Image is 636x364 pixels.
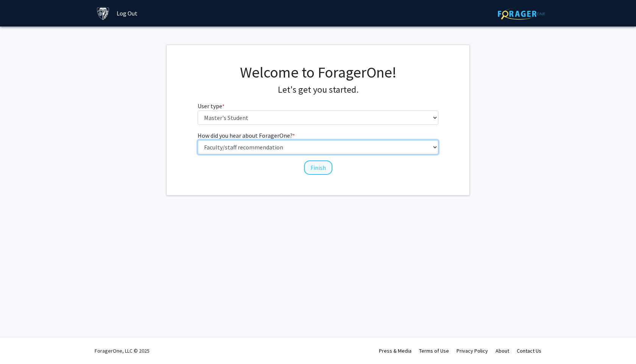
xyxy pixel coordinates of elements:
label: User type [198,101,224,110]
div: ForagerOne, LLC © 2025 [95,338,150,364]
a: Contact Us [517,347,541,354]
iframe: Chat [6,330,32,358]
img: ForagerOne Logo [498,8,545,20]
img: Johns Hopkins University Logo [97,7,110,20]
button: Finish [304,160,332,175]
h1: Welcome to ForagerOne! [198,63,439,81]
h4: Let's get you started. [198,84,439,95]
a: Terms of Use [419,347,449,354]
a: About [496,347,509,354]
label: How did you hear about ForagerOne? [198,131,295,140]
a: Privacy Policy [457,347,488,354]
a: Press & Media [379,347,412,354]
